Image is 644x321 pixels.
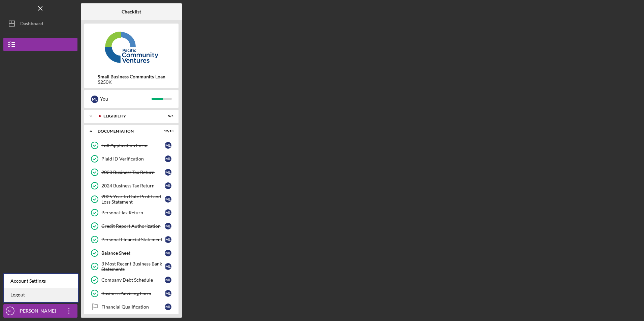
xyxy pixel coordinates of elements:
[88,233,175,246] a: Personal Financial StatementML
[3,304,77,318] button: ML[PERSON_NAME]
[161,114,173,118] div: 5 / 5
[88,179,175,192] a: 2024 Business Tax ReturnML
[4,288,78,302] a: Logout
[88,300,175,314] a: Financial QualificationML
[88,166,175,179] a: 2023 Business Tax ReturnML
[101,170,165,175] div: 2023 Business Tax Return
[101,261,165,272] div: 3 Most Recent Business Bank Statements
[165,263,171,270] div: M L
[101,250,165,256] div: Balance Sheet
[165,236,171,243] div: M L
[101,210,165,215] div: Personal Tax Return
[101,143,165,148] div: Full Application Form
[88,246,175,260] a: Balance SheetML
[101,194,165,205] div: 2025 Year to Date Profit and Loss Statement
[165,304,171,310] div: M L
[98,129,157,133] div: Documentation
[101,156,165,162] div: Plaid ID Verification
[165,182,171,189] div: M L
[91,96,98,103] div: M L
[165,250,171,256] div: M L
[88,273,175,287] a: Company Debt ScheduleML
[88,139,175,152] a: Full Application FormML
[88,206,175,219] a: Personal Tax ReturnML
[8,309,12,313] text: ML
[165,223,171,229] div: M L
[17,304,61,319] div: [PERSON_NAME]
[103,114,157,118] div: Eligibility
[88,219,175,233] a: Credit Report AuthorizationML
[3,17,77,30] button: Dashboard
[165,169,171,176] div: M L
[88,287,175,300] a: Business Advising FormML
[98,74,165,79] b: Small Business Community Loan
[101,277,165,283] div: Company Debt Schedule
[165,155,171,162] div: M L
[101,291,165,296] div: Business Advising Form
[165,277,171,283] div: M L
[165,209,171,216] div: M L
[101,183,165,188] div: 2024 Business Tax Return
[165,196,171,203] div: M L
[88,152,175,166] a: Plaid ID VerificationML
[122,9,141,14] b: Checklist
[4,274,78,288] div: Account Settings
[88,260,175,273] a: 3 Most Recent Business Bank StatementsML
[98,79,165,85] div: $250K
[165,142,171,149] div: M L
[161,129,173,133] div: 12 / 13
[84,27,179,67] img: Product logo
[165,290,171,297] div: M L
[20,17,43,32] div: Dashboard
[101,237,165,242] div: Personal Financial Statement
[88,192,175,206] a: 2025 Year to Date Profit and Loss StatementML
[101,304,165,310] div: Financial Qualification
[100,93,152,105] div: You
[101,223,165,229] div: Credit Report Authorization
